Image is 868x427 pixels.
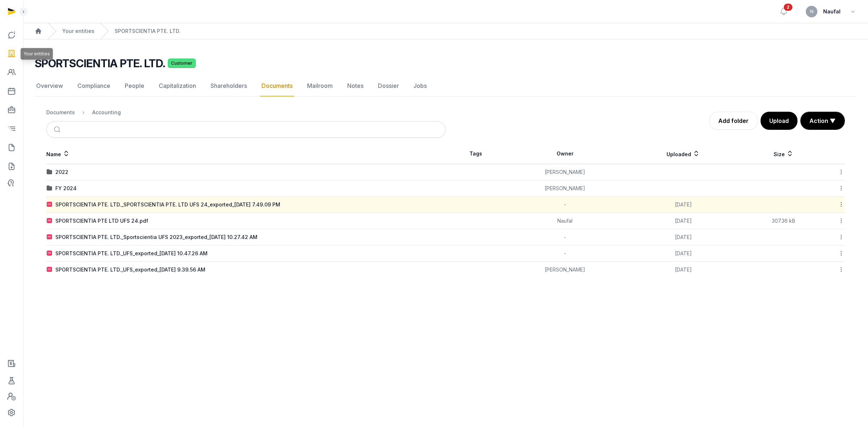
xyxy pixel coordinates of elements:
[55,266,205,273] div: SPORTSCIENTIA PTE. LTD._UFS_exported_[DATE] 9.39.56 AM
[157,76,197,97] a: Capitalization
[55,217,148,225] div: SPORTSCIENTIA PTE LTD UFS 24.pdf
[675,218,692,224] span: [DATE]
[801,112,844,129] button: Action ▼
[506,245,624,262] td: -
[810,9,813,14] span: N
[784,4,792,11] span: 2
[260,76,294,97] a: Documents
[743,213,824,229] td: 307.36 kB
[506,262,624,278] td: [PERSON_NAME]
[47,234,52,240] img: pdf.svg
[346,76,365,97] a: Notes
[55,185,77,192] div: FY 2024
[376,76,400,97] a: Dossier
[506,229,624,245] td: -
[47,202,52,208] img: pdf.svg
[46,144,446,164] th: Name
[123,76,146,97] a: People
[506,213,624,229] td: Naufal
[50,121,67,137] button: Submit
[675,201,692,208] span: [DATE]
[23,23,868,39] nav: Breadcrumb
[46,109,75,116] div: Documents
[624,144,743,164] th: Uploaded
[209,76,248,97] a: Shareholders
[115,27,180,35] a: SPORTSCIENTIA PTE. LTD.
[761,112,797,130] button: Upload
[35,76,64,97] a: Overview
[55,168,68,176] div: 2022
[24,51,50,57] span: Your entities
[55,234,258,241] div: SPORTSCIENTIA PTE. LTD._Sportscientia UFS 2023_exported_[DATE] 10.27.42 AM
[675,234,692,240] span: [DATE]
[47,169,52,175] img: folder.svg
[47,185,52,191] img: folder.svg
[92,109,121,116] div: Accounting
[76,76,112,97] a: Compliance
[55,250,208,257] div: SPORTSCIENTIA PTE. LTD._UFS_exported_[DATE] 10.47.26 AM
[506,180,624,197] td: [PERSON_NAME]
[823,7,841,16] span: Naufal
[709,112,758,130] a: Add folder
[47,251,52,256] img: pdf.svg
[35,76,856,97] nav: Tabs
[55,201,280,208] div: SPORTSCIENTIA PTE. LTD._SPORTSCIENTIA PTE. LTD UFS 24_exported_[DATE] 7.49.09 PM
[446,144,506,164] th: Tags
[412,76,428,97] a: Jobs
[306,76,334,97] a: Mailroom
[506,164,624,180] td: [PERSON_NAME]
[47,218,52,224] img: pdf.svg
[168,59,196,68] span: Customer
[46,104,446,121] nav: Breadcrumb
[47,267,52,273] img: pdf.svg
[506,197,624,213] td: -
[62,27,94,35] a: Your entities
[675,266,692,273] span: [DATE]
[806,6,817,17] button: N
[35,57,165,70] h2: SPORTSCIENTIA PTE. LTD.
[743,144,824,164] th: Size
[506,144,624,164] th: Owner
[675,250,692,256] span: [DATE]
